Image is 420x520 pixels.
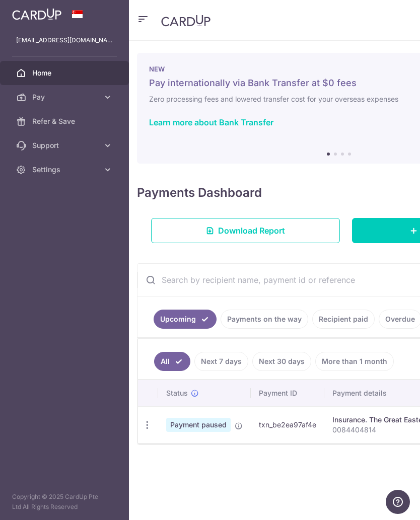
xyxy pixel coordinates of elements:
a: Upcoming [154,310,217,329]
a: Next 7 days [194,352,248,371]
h4: Payments Dashboard [137,184,262,202]
span: Refer & Save [32,116,99,126]
a: Next 30 days [252,352,311,371]
img: CardUp [12,8,61,20]
a: Recipient paid [312,310,375,329]
span: Payment paused [166,418,231,432]
p: [EMAIL_ADDRESS][DOMAIN_NAME] [16,35,113,45]
span: Settings [32,165,99,175]
a: All [154,352,190,371]
span: Support [32,140,99,151]
a: Payments on the way [221,310,308,329]
span: Pay [32,92,99,102]
iframe: Opens a widget where you can find more information [386,490,410,515]
td: txn_be2ea97af4e [251,406,324,443]
span: Status [166,388,188,398]
a: More than 1 month [315,352,394,371]
span: Home [32,68,99,78]
a: Download Report [151,218,340,243]
th: Payment ID [251,380,324,406]
a: Learn more about Bank Transfer [149,117,273,127]
img: CardUp [161,15,211,27]
span: Download Report [218,225,285,237]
